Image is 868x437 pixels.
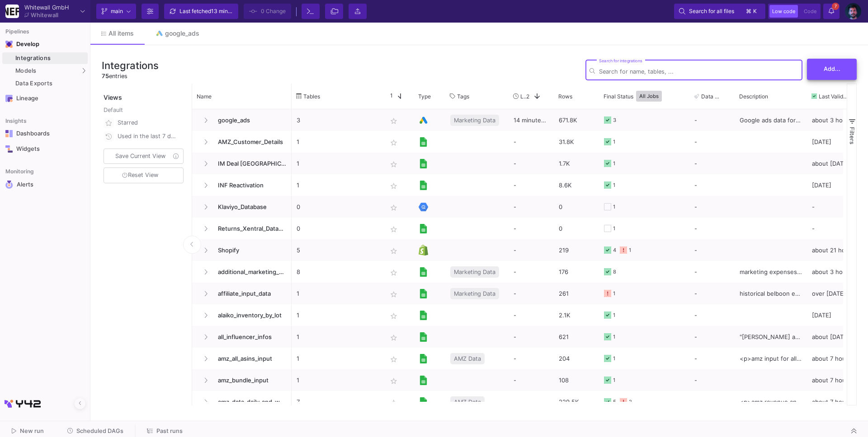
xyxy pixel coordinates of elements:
span: AMZ_Customer_Details [212,131,287,153]
div: - [694,196,730,217]
span: affiliate_input_data [212,283,287,304]
button: Reset View [104,167,184,183]
img: Tab icon [156,30,163,37]
div: - [694,261,730,282]
div: - [694,240,730,260]
img: [Legacy] Google Sheets [419,267,428,277]
div: 31.8K [554,131,599,153]
div: about [DATE] [807,326,861,348]
div: - [807,196,861,218]
span: k [753,6,757,17]
div: 108 [554,369,599,391]
div: 229.5K [554,391,599,413]
span: 13 minutes ago [211,8,250,14]
div: Integrations [15,55,85,62]
p: 1 [297,283,377,304]
mat-icon: star_border [388,376,399,386]
img: [Legacy] Google Sheets [419,354,428,363]
div: - [509,391,554,413]
img: [Legacy] Google Sheets [419,224,428,233]
img: [Legacy] Google Sheets [419,181,428,190]
p: 1 [297,153,377,174]
span: Search for all files [689,5,734,18]
span: Low code [772,8,795,14]
h3: Integrations [102,60,159,71]
div: 14 minutes ago [509,109,554,131]
div: <p>amz revenue and quantities from sellerboard, weekly manually added</p> [735,391,807,413]
mat-icon: star_border [388,137,399,148]
p: 0 [297,218,377,239]
span: 1 [387,92,393,100]
mat-icon: star_border [388,267,399,278]
span: Returns_Xentral_Database [212,218,287,239]
div: 0 [554,196,599,218]
span: INF Reactivation [212,175,287,196]
img: Navigation icon [5,41,13,48]
img: YZ4Yr8zUCx6JYM5gIgaTIQYeTXdcwQjnYC8iZtTV.png [5,5,19,18]
div: about 7 hours ago [807,369,861,391]
div: historical belboon export data for marketing reporting / historical marketing performance [735,283,807,304]
span: Description [739,93,768,100]
div: 2.1K [554,304,599,326]
div: - [509,283,554,304]
div: Starred [118,116,178,130]
div: Data Exports [15,80,85,87]
div: 4 [613,240,616,261]
p: 1 [297,175,377,196]
div: - [509,196,554,218]
button: ⌘k [743,6,760,17]
img: Navigation icon [5,130,13,137]
span: Save Current View [115,153,165,159]
span: Tags [457,93,469,100]
button: main [96,4,136,19]
div: - [509,304,554,326]
span: main [111,5,123,18]
span: Rows [558,93,572,100]
div: - [694,348,730,369]
div: - [807,218,861,239]
img: Google Ads [419,116,428,125]
span: Data Tests [701,93,722,100]
span: Last Used [520,93,526,100]
span: Marketing Data [454,110,495,131]
span: AMZ Data [454,348,481,369]
div: 671.8K [554,109,599,131]
a: Integrations [2,52,88,64]
div: - [509,153,554,174]
span: Code [804,8,816,14]
button: 7 [823,4,840,19]
div: 1 [613,218,615,239]
img: [Legacy] Google Sheets [419,159,428,168]
div: about 7 hours ago [807,391,861,413]
span: Models [15,67,37,74]
div: about 7 hours ago [807,348,861,369]
div: 1.7K [554,153,599,174]
span: All items [108,30,134,37]
div: Last fetched [179,5,234,18]
p: 7 [297,391,377,413]
a: Navigation iconLineage [2,91,88,106]
div: - [694,175,730,195]
span: Tables [303,93,320,100]
div: about [DATE] [807,153,861,174]
img: [Legacy] Google Sheets [419,311,428,320]
button: Code [801,5,819,18]
div: 204 [554,348,599,369]
div: Whitewall GmbH [24,5,69,10]
span: Scheduled DAGs [76,428,123,434]
img: zn2Dipnt5kSdWZ4U6JymtAUNwkc8DG3H2NRMgahy.png [845,3,861,19]
div: 621 [554,326,599,348]
div: 3 [613,110,616,131]
button: Starred [102,116,185,130]
p: 1 [297,370,377,391]
div: - [694,391,730,412]
img: [Legacy] Google Sheets [419,376,428,385]
img: [Legacy] Google Sheets [419,137,428,147]
div: 5 [613,391,616,413]
p: 5 [297,240,377,261]
button: Last fetched13 minutes ago [164,4,238,19]
span: AMZ Data [454,391,481,413]
p: 1 [297,348,377,369]
mat-icon: star_border [388,354,399,365]
img: Navigation icon [5,181,13,189]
